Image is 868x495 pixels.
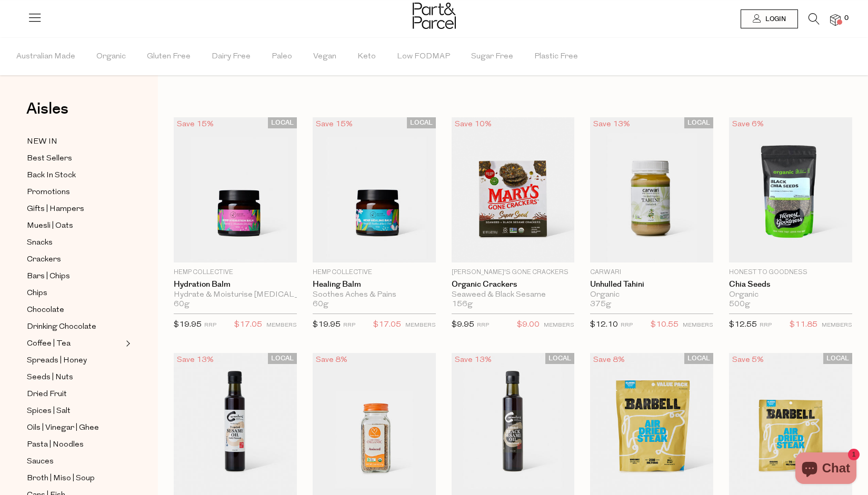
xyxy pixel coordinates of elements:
p: Honest to Goodness [729,268,852,277]
span: Gifts | Hampers [27,203,84,216]
div: Organic [729,290,852,300]
span: Paleo [272,38,292,75]
span: $12.10 [590,321,618,329]
span: LOCAL [684,353,713,364]
span: $17.05 [373,318,401,332]
span: Vegan [313,38,336,75]
span: Low FODMAP [397,38,450,75]
span: Broth | Miso | Soup [27,472,95,485]
p: [PERSON_NAME]'s Gone Crackers [452,268,575,277]
span: Pasta | Noodles [27,439,84,451]
span: Drinking Chocolate [27,321,96,334]
img: Organic Crackers [452,117,575,262]
span: $19.95 [174,321,202,329]
span: Snacks [27,237,53,249]
a: Broth | Miso | Soup [27,472,123,485]
a: Bars | Chips [27,270,123,283]
span: Organic [96,38,126,75]
span: Coffee | Tea [27,338,71,350]
small: MEMBERS [266,322,297,328]
a: Organic Crackers [452,280,575,289]
a: Hydration Balm [174,280,297,289]
small: RRP [760,322,772,328]
span: Back In Stock [27,169,76,182]
span: 0 [842,14,851,23]
span: $11.85 [790,318,817,332]
span: Oils | Vinegar | Ghee [27,422,99,435]
div: Soothes Aches & Pains [313,290,436,300]
div: Save 8% [313,353,351,367]
span: Chocolate [27,304,64,317]
span: Gluten Free [147,38,191,75]
a: Chocolate [27,304,123,317]
small: RRP [621,322,633,328]
span: Spices | Salt [27,405,71,418]
p: Carwari [590,268,713,277]
div: Save 15% [174,117,217,132]
div: Hydrate & Moisturise [MEDICAL_DATA] [174,290,297,300]
a: Healing Balm [313,280,436,289]
div: Save 15% [313,117,356,132]
span: 60g [174,300,189,309]
a: Sauces [27,455,123,468]
a: Drinking Chocolate [27,320,123,334]
span: $9.95 [452,321,474,329]
a: Best Sellers [27,152,123,165]
a: NEW IN [27,135,123,148]
p: Hemp Collective [313,268,436,277]
div: Save 6% [729,117,767,132]
a: Muesli | Oats [27,219,123,233]
small: MEMBERS [405,322,436,328]
span: $17.05 [234,318,262,332]
span: Promotions [27,186,70,199]
img: Healing Balm [313,117,436,262]
div: Save 10% [452,117,495,132]
span: Aisles [26,97,68,120]
small: MEMBERS [544,322,574,328]
img: Unhulled Tahini [590,117,713,262]
span: Bars | Chips [27,270,70,283]
a: Chips [27,287,123,300]
a: 0 [830,14,841,25]
div: Save 13% [452,353,495,367]
div: Organic [590,290,713,300]
div: Save 13% [590,117,633,132]
span: $10.55 [651,318,679,332]
inbox-online-store-chat: Shopify online store chat [792,452,860,487]
span: Crackers [27,254,61,266]
span: Australian Made [16,38,75,75]
span: 60g [313,300,328,309]
img: Part&Parcel [413,3,456,29]
a: Chia Seeds [729,280,852,289]
span: Spreads | Honey [27,355,87,367]
a: Crackers [27,253,123,266]
span: 500g [729,300,750,309]
button: Expand/Collapse Coffee | Tea [123,337,131,350]
span: Chips [27,287,47,300]
small: RRP [343,322,355,328]
div: Seaweed & Black Sesame [452,290,575,300]
small: RRP [204,322,216,328]
a: Spreads | Honey [27,354,123,367]
span: 375g [590,300,611,309]
span: Sauces [27,456,54,468]
span: Seeds | Nuts [27,371,73,384]
a: Spices | Salt [27,405,123,418]
span: LOCAL [545,353,574,364]
span: LOCAL [268,353,297,364]
small: RRP [477,322,489,328]
a: Pasta | Noodles [27,438,123,451]
span: 156g [452,300,473,309]
div: Save 13% [174,353,217,367]
small: MEMBERS [822,322,852,328]
a: Dried Fruit [27,388,123,401]
a: Snacks [27,236,123,249]
a: Promotions [27,186,123,199]
span: Plastic Free [534,38,578,75]
span: LOCAL [407,117,436,128]
p: Hemp Collective [174,268,297,277]
small: MEMBERS [683,322,713,328]
a: Back In Stock [27,169,123,182]
span: Sugar Free [471,38,513,75]
a: Unhulled Tahini [590,280,713,289]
